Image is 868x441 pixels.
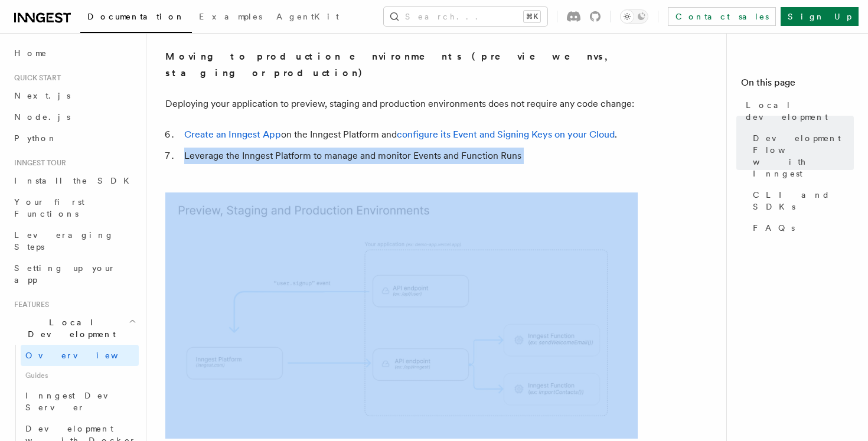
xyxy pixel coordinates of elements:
a: Home [9,43,139,64]
span: Setting up your app [14,263,116,285]
a: AgentKit [269,4,346,32]
strong: Moving to production environments (preview envs, staging or production) [165,51,615,79]
a: Local development [741,94,854,128]
a: Your first Functions [9,191,139,224]
span: Leveraging Steps [14,230,114,251]
a: Setting up your app [9,257,139,290]
a: CLI and SDKs [748,184,854,217]
a: Contact sales [668,7,776,26]
a: FAQs [748,217,854,239]
kbd: ⌘K [524,11,540,22]
a: Node.js [9,106,139,128]
span: CLI and SDKs [753,189,854,213]
h4: On this page [741,76,854,94]
span: Python [14,133,57,143]
span: Examples [199,12,262,21]
span: Local Development [9,316,129,340]
span: Install the SDK [14,176,136,185]
span: Development Flow with Inngest [753,132,854,179]
li: Leverage the Inngest Platform to manage and monitor Events and Function Runs [181,148,638,164]
span: Inngest tour [9,158,66,168]
img: When deployed, your application communicates with the Inngest Platform. [165,192,638,439]
a: Overview [21,345,139,366]
span: FAQs [753,222,795,234]
p: Deploying your application to preview, staging and production environments does not require any c... [165,96,638,112]
span: Local development [746,99,854,123]
button: Local Development [9,312,139,345]
a: Sign Up [781,7,859,26]
span: Next.js [14,91,70,100]
span: Quick start [9,73,61,83]
a: Install the SDK [9,170,139,191]
button: Search...⌘K [384,7,547,26]
span: Overview [25,351,147,360]
button: Toggle dark mode [620,9,648,24]
span: AgentKit [276,12,339,21]
li: on the Inngest Platform and . [181,126,638,143]
a: Next.js [9,85,139,106]
span: Home [14,47,47,59]
a: configure its Event and Signing Keys on your Cloud [397,129,615,140]
a: Inngest Dev Server [21,385,139,418]
a: Documentation [80,4,192,33]
span: Your first Functions [14,197,84,218]
a: Examples [192,4,269,32]
span: Inngest Dev Server [25,391,126,412]
a: Python [9,128,139,149]
a: Create an Inngest App [184,129,281,140]
a: Leveraging Steps [9,224,139,257]
span: Documentation [87,12,185,21]
span: Node.js [14,112,70,122]
a: Development Flow with Inngest [748,128,854,184]
span: Guides [21,366,139,385]
span: Features [9,300,49,309]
